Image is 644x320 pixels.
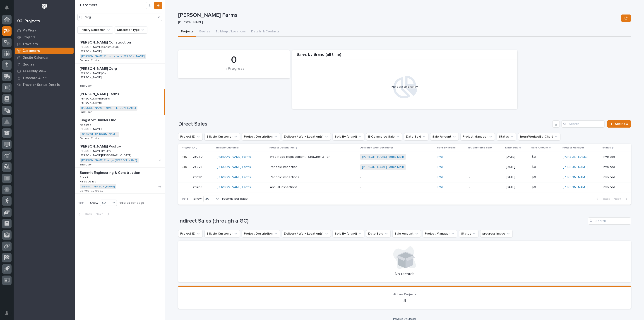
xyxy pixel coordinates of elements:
button: Billable Customer [204,133,240,140]
p: Assembly View [22,69,46,73]
p: Sold By (brand) [437,145,457,150]
p: - [360,175,434,179]
a: PWI [437,175,443,179]
p: - [469,185,502,189]
tr: 2504025040 [PERSON_NAME] Farms Wire Rope Replacement - Shawbox 3 TonWire Rope Replacement - Shawb... [178,152,631,162]
a: Quotes [14,61,75,68]
button: Sold By (brand) [333,230,364,237]
p: [PERSON_NAME] [80,49,102,53]
div: 02. Projects [17,19,40,24]
button: Projects [178,27,196,37]
p: Projects [22,35,36,39]
p: Date Sold [505,145,518,150]
tr: 2301723017 [PERSON_NAME] Farms Periodic InspectionsPeriodic Inspections -PWI -[DATE]$ 0$ 0 [PERSO... [178,172,631,182]
button: Customer Type [115,26,147,34]
p: [PERSON_NAME] [178,20,618,24]
span: Hidden Projects [393,293,417,296]
tr: 2482624826 [PERSON_NAME] Farms Periodic InspectionPeriodic Inspection [PERSON_NAME] Farms Main PW... [178,162,631,172]
a: [PERSON_NAME] Farms - [PERSON_NAME] [82,107,136,110]
p: Project Description [269,145,295,150]
p: [PERSON_NAME] Poultry [80,143,122,149]
a: [PERSON_NAME] Poultry[PERSON_NAME] Poultry [PERSON_NAME] Poultry[PERSON_NAME] Poultry [PERSON_NAM... [75,141,165,167]
p: Periodic Inspection [270,164,298,169]
button: Buildings / Locations [213,27,248,37]
p: Kaleb Dallas [80,179,97,183]
p: [PERSON_NAME] Corp [80,71,109,75]
p: [PERSON_NAME] [80,100,102,104]
p: General Contractor [80,58,105,62]
p: [PERSON_NAME] Farms [178,12,619,19]
a: PWI [437,165,443,169]
button: hoursWorkedBarChart [518,133,560,140]
span: Back [600,197,610,201]
button: progress image [480,230,513,237]
a: Summit Engineering & ConstructionSummit Engineering & Construction SummitSummit Kaleb DallasKaleb... [75,167,165,194]
p: Timecard Audit [22,76,47,80]
p: Travelers [22,42,38,46]
a: [PERSON_NAME] Farms [217,155,251,159]
button: E-Commerce Sale [366,133,402,140]
p: $ 0 [532,184,537,189]
button: Notifications [2,3,12,12]
p: [PERSON_NAME] Corp [80,66,118,71]
button: Project Description [242,230,280,237]
a: Customers [14,47,75,54]
a: [PERSON_NAME] Farms [217,175,251,179]
p: - [469,175,502,179]
h1: Customers [77,3,146,8]
p: End User [80,162,93,166]
p: $ 0 [532,164,537,169]
button: Delivery / Work Location(s) [282,230,331,237]
p: 4 [184,298,626,303]
p: [DATE] [506,165,528,169]
button: Project Manager [461,133,495,140]
input: Search [562,120,605,128]
a: Travelers [14,41,75,47]
span: Back [82,212,92,216]
a: [PERSON_NAME] Corp[PERSON_NAME] Corp [PERSON_NAME] Corp[PERSON_NAME] Corp [PERSON_NAME][PERSON_NA... [75,63,165,89]
div: 0 [186,54,282,66]
p: End User [80,110,93,114]
p: Kingsfort Builders Inc [80,117,117,122]
a: [PERSON_NAME] Construction[PERSON_NAME] Construction [PERSON_NAME] Construction[PERSON_NAME] Cons... [75,37,165,63]
button: Delivery / Work Location(s) [282,133,331,140]
button: Project Description [242,133,280,140]
div: 30 [204,196,214,201]
button: Project ID [178,230,203,237]
button: Next [612,197,631,201]
a: Kingsfort - [PERSON_NAME] [82,133,117,136]
div: 30 [100,201,111,205]
p: Delivery / Work Location(s) [360,145,394,150]
a: [PERSON_NAME] Poultry - [PERSON_NAME] [82,159,137,162]
div: Notifications [6,5,12,13]
a: PWI [437,185,443,189]
p: [DATE] [506,155,528,159]
a: [PERSON_NAME] [563,155,588,159]
button: Primary Salesman [77,26,113,34]
span: Next [96,212,106,216]
p: Invoiced [603,185,624,189]
p: General Contractor [80,136,105,140]
a: [PERSON_NAME] Farms Main [362,155,404,159]
p: - [80,80,81,83]
div: In Progress [186,66,282,76]
a: Traveler Status Details [14,81,75,88]
p: 1 of 1 [178,193,192,204]
span: + 3 [158,185,161,188]
a: [PERSON_NAME] Farms [217,165,251,169]
span: Next [614,197,624,201]
p: Invoiced [603,175,624,179]
p: [PERSON_NAME] Construction [80,39,132,45]
p: [PERSON_NAME] Farms [80,91,120,96]
a: [PERSON_NAME] Farms[PERSON_NAME] Farms [PERSON_NAME] Farms[PERSON_NAME] Farms [PERSON_NAME][PERSO... [75,89,165,115]
button: Date Sold [404,133,428,140]
div: No data to display [294,85,515,89]
p: No records [184,272,626,277]
a: Add New [607,120,631,128]
p: Periodic Inspections [270,175,300,179]
button: Sale Amount [392,230,421,237]
button: Quotes [196,27,213,37]
a: [PERSON_NAME] Farms [217,185,251,189]
p: Billable Customer [216,145,239,150]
